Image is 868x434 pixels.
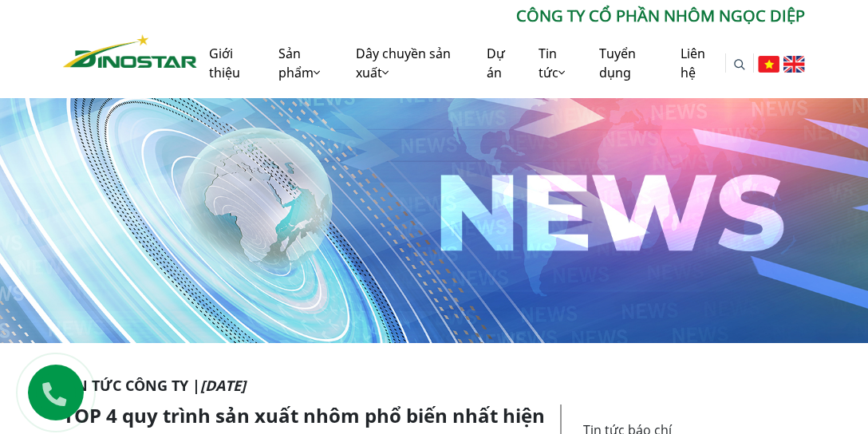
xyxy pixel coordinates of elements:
a: Sản phẩm [266,28,344,98]
p: CÔNG TY CỔ PHẦN NHÔM NGỌC DIỆP [197,4,805,28]
img: Tiếng Việt [758,56,779,73]
img: Nhôm Dinostar [63,34,197,68]
p: Tin tức Công ty | [63,375,805,397]
a: Dây chuyền sản xuất [344,28,475,98]
a: Liên hệ [669,28,725,98]
a: Giới thiệu [197,28,266,98]
img: English [783,56,805,73]
a: Dự án [475,28,526,98]
i: [DATE] [200,376,246,395]
img: search [734,59,745,70]
a: Tin tức [527,28,587,98]
a: Tuyển dụng [587,28,669,98]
